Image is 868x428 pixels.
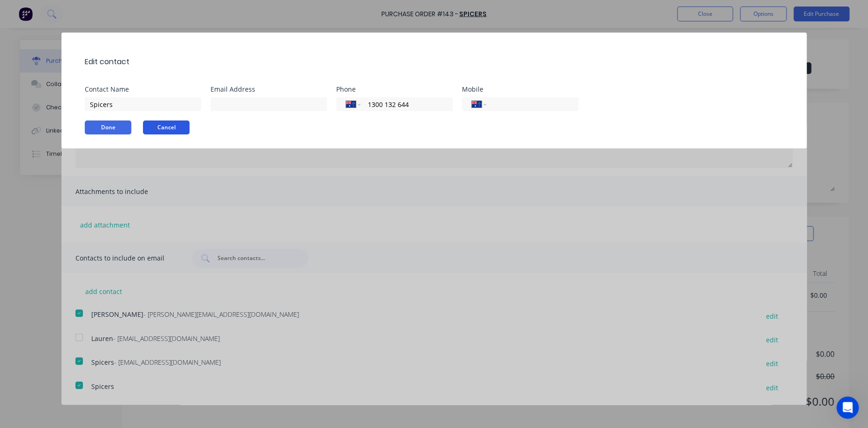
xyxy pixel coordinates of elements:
button: Done [85,120,131,134]
button: Cancel [143,120,190,134]
div: Contact Name [85,86,210,93]
div: Phone [336,86,462,93]
div: Email Address [210,86,336,93]
iframe: Intercom live chat [836,396,859,419]
div: Edit contact [85,56,129,67]
div: Mobile [462,86,588,93]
